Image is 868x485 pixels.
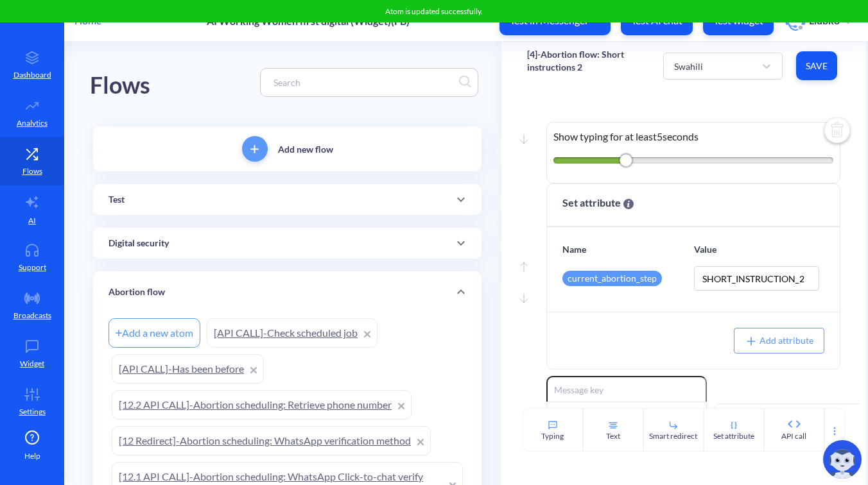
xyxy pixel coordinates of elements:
[385,6,483,16] span: Atom is updated successfully.
[242,136,268,162] button: add
[19,262,46,273] p: Support
[806,60,827,72] span: Save
[112,390,412,420] a: [12.2 API CALL]-Abortion scheduling: Retrieve phone number
[562,271,662,286] div: current_abortion_step
[93,184,482,215] div: Test
[781,430,806,442] div: API call
[553,129,833,144] p: Show typing for at least 5 seconds
[796,51,837,80] button: Save
[112,426,431,455] a: [12 Redirect]-Abortion scheduling: WhatsApp verification method
[108,237,169,250] p: Digital security
[278,142,333,156] p: Add new flow
[694,242,819,256] p: Value
[546,402,707,479] div: Haya ndiyo mambo unayoweza kufanya sasa:
[19,406,46,418] p: Settings
[108,193,125,207] p: Test
[562,195,634,210] span: Set attribute
[541,430,564,442] div: Typing
[13,310,51,321] p: Broadcasts
[28,215,36,226] p: AI
[24,450,40,462] span: Help
[267,75,459,90] input: Search
[108,285,165,299] p: Abortion flow
[694,266,819,291] input: none
[20,358,44,370] p: Widget
[108,318,200,348] div: Add a new atom
[745,335,813,346] span: Add attribute
[822,116,853,147] img: delete
[93,228,482,259] div: Digital security
[17,117,48,129] p: Analytics
[112,354,264,384] a: [API CALL]-Has been before
[823,440,862,479] img: copilot-icon.svg
[93,271,482,312] div: Abortion flow
[562,242,688,256] p: Name
[649,430,697,442] div: Smart redirect
[207,318,378,348] a: [API CALL]-Check scheduled job
[90,67,150,104] div: Flows
[13,69,51,81] p: Dashboard
[527,48,663,74] p: [4]-Abortion flow: Short instructions 2
[606,430,620,442] div: Text
[713,430,754,442] div: Set attribute
[546,376,707,402] input: Message key
[674,59,703,72] div: Swahili
[22,166,42,177] p: Flows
